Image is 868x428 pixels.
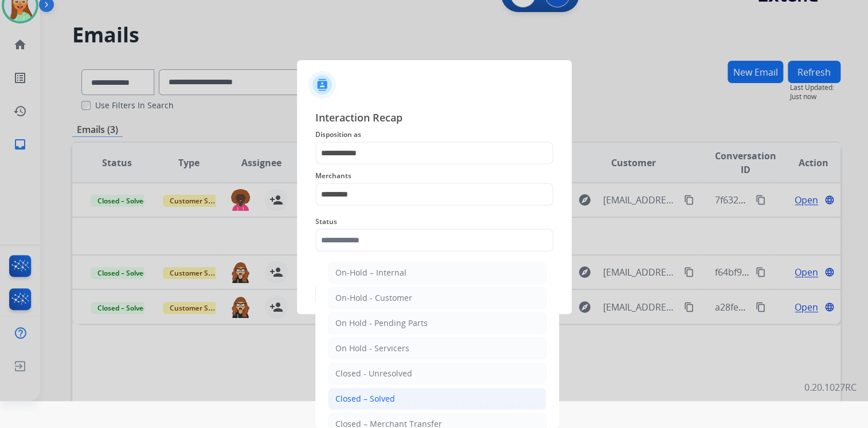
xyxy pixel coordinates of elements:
[335,368,412,379] div: Closed - Unresolved
[315,109,553,128] span: Interaction Recap
[804,380,857,394] p: 0.20.1027RC
[308,71,336,99] img: contactIcon
[335,267,406,278] div: On-Hold – Internal
[335,343,409,354] div: On Hold - Servicers
[315,215,553,229] span: Status
[315,128,553,142] span: Disposition as
[335,292,412,304] div: On-Hold - Customer
[335,393,395,405] div: Closed – Solved
[315,169,553,183] span: Merchants
[335,317,428,329] div: On Hold - Pending Parts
